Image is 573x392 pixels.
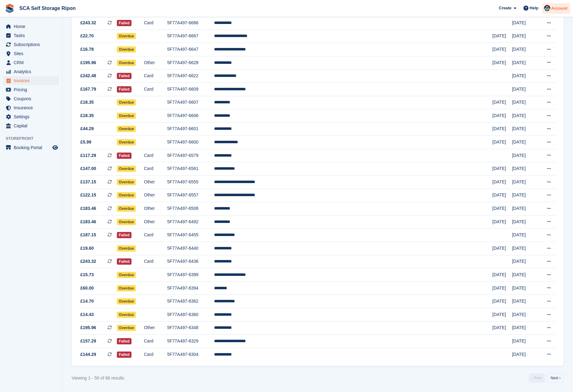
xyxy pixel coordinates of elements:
span: £5.99 [80,139,91,145]
span: Tasks [14,31,51,40]
span: Settings [14,112,51,121]
span: Capital [14,121,51,130]
img: stora-icon-8386f47178a22dfd0bd8f6a31ec36ba5ce8667c1dd55bd0f319d3a0aa187defe.svg [5,4,14,13]
td: 5F77A497-6508 [167,202,214,215]
span: Overdue [117,179,136,185]
a: Preview store [51,144,59,151]
span: Overdue [117,245,136,252]
td: [DATE] [492,176,512,189]
td: [DATE] [492,268,512,282]
td: [DATE] [492,162,512,176]
span: Failed [117,258,131,265]
td: 5F77A497-6555 [167,176,214,189]
td: [DATE] [512,242,537,255]
span: £183.46 [80,219,96,225]
td: [DATE] [492,308,512,322]
span: £14.70 [80,298,94,305]
a: Next [547,373,564,383]
a: menu [3,85,59,94]
td: [DATE] [492,109,512,123]
td: [DATE] [492,321,512,335]
span: Failed [117,232,131,238]
td: 5F77A497-6360 [167,308,214,322]
td: [DATE] [512,335,537,348]
span: Failed [117,86,131,92]
a: menu [3,76,59,85]
td: 5F77A497-6606 [167,109,214,123]
span: £243.32 [80,258,96,265]
span: £195.96 [80,59,96,66]
span: CRM [14,58,51,67]
td: 5F77A497-6622 [167,69,214,83]
span: Booking Portal [14,143,51,152]
span: £157.29 [80,338,96,344]
span: Pricing [14,85,51,94]
td: [DATE] [512,189,537,202]
span: £14.43 [80,311,94,318]
span: £242.48 [80,73,96,79]
a: menu [3,112,59,121]
td: 5F77A497-6579 [167,149,214,162]
td: Other [144,202,167,215]
td: [DATE] [512,136,537,149]
td: Other [144,321,167,335]
td: [DATE] [512,268,537,282]
td: [DATE] [512,215,537,229]
td: 5F77A497-6609 [167,83,214,96]
td: [DATE] [512,122,537,136]
td: [DATE] [492,189,512,202]
span: £19.60 [80,245,94,252]
td: Card [144,255,167,268]
td: 5F77A497-6399 [167,268,214,282]
span: £117.29 [80,152,96,159]
td: [DATE] [512,176,537,189]
td: [DATE] [512,43,537,56]
span: Overdue [117,219,136,225]
span: Failed [117,338,131,344]
td: [DATE] [512,295,537,308]
td: 5F77A497-6455 [167,229,214,242]
td: Other [144,189,167,202]
td: 5F77A497-6440 [167,242,214,255]
td: [DATE] [512,255,537,268]
span: £18.35 [80,99,94,106]
nav: Pages [528,373,565,383]
span: Overdue [117,285,136,291]
span: Coupons [14,94,51,103]
span: Failed [117,352,131,358]
img: Sam Chapman [544,5,550,11]
span: Account [551,5,567,12]
span: Failed [117,20,131,26]
td: 5F77A497-6686 [167,16,214,30]
td: [DATE] [512,149,537,162]
span: Failed [117,153,131,159]
span: Overdue [117,126,136,132]
a: menu [3,143,59,152]
td: Other [144,176,167,189]
td: [DATE] [492,136,512,149]
div: Viewing 1 - 50 of 66 results [72,375,124,381]
td: [DATE] [512,16,537,30]
span: £15.73 [80,272,94,278]
span: £44.29 [80,125,94,132]
td: [DATE] [492,242,512,255]
td: [DATE] [512,69,537,83]
td: 5F77A497-6628 [167,56,214,69]
td: [DATE] [512,56,537,69]
td: 5F77A497-6557 [167,189,214,202]
span: Home [14,22,51,31]
td: 5F77A497-6329 [167,335,214,348]
td: 5F77A497-6348 [167,321,214,335]
a: menu [3,58,59,67]
a: menu [3,67,59,76]
span: Create [499,5,511,11]
td: 5F77A497-6362 [167,295,214,308]
td: [DATE] [512,96,537,109]
td: [DATE] [512,321,537,335]
td: [DATE] [492,281,512,295]
span: £16.78 [80,46,94,53]
td: 5F77A497-6436 [167,255,214,268]
a: Previous [529,373,545,383]
span: Overdue [117,60,136,66]
td: 5F77A497-6492 [167,215,214,229]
